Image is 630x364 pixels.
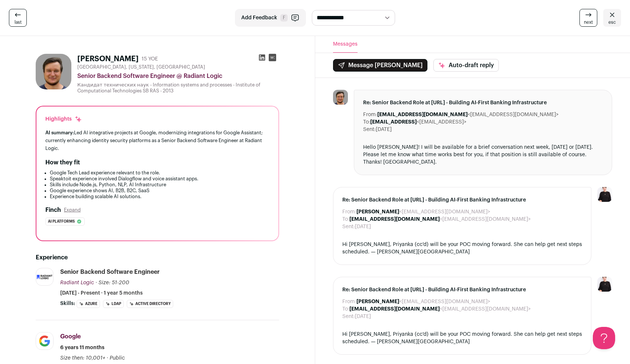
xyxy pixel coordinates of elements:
[342,305,349,313] dt: To:
[370,119,417,125] b: [EMAIL_ADDRESS]
[356,209,399,214] b: [PERSON_NAME]
[45,130,74,135] span: AI summary:
[64,207,81,213] button: Expand
[50,170,269,176] li: Google Tech Lead experience relevant to the role.
[77,72,279,81] div: Senior Backend Software Engineer @ Radiant Logic
[349,216,531,223] dd: <[EMAIL_ADDRESS][DOMAIN_NAME]>
[608,19,616,25] span: esc
[363,118,370,126] dt: To:
[60,280,94,285] span: Radiant Logic
[103,300,124,308] li: LDAP
[355,223,371,230] dd: [DATE]
[349,306,440,312] b: [EMAIL_ADDRESS][DOMAIN_NAME]
[36,332,53,350] img: 8d2c6156afa7017e60e680d3937f8205e5697781b6c771928cb24e9df88505de.jpg
[60,334,81,340] span: Google
[77,54,139,64] h1: [PERSON_NAME]
[363,99,603,106] span: Re: Senior Backend Role at [URL] - Building AI-First Banking Infrastructure
[579,9,597,27] a: next
[36,274,53,280] img: dd347e46c28f48492d890d6e267cd6890e5de6a0fb7899ca04d118ab57ad6a24.png
[127,300,173,308] li: Active Directory
[142,55,158,63] div: 15 YOE
[45,158,80,167] h2: How they fit
[50,188,269,194] li: Google experience shows AI, B2B, B2C, SaaS
[45,206,61,214] h2: Finch
[280,14,288,22] span: F
[77,300,100,308] li: Azure
[356,208,490,216] dd: <[EMAIL_ADDRESS][DOMAIN_NAME]>
[50,182,269,188] li: Skills include Node.js, Python, NLP, AI Infrastructure
[376,126,392,133] dd: [DATE]
[60,300,75,307] span: Skills:
[342,223,355,230] dt: Sent:
[370,118,466,126] dd: <[EMAIL_ADDRESS]>
[14,19,22,25] span: last
[593,327,615,349] iframe: Help Scout Beacon - Open
[342,298,356,305] dt: From:
[342,196,582,204] span: Re: Senior Backend Role at [URL] - Building AI-First Banking Infrastructure
[60,289,143,297] span: [DATE] - Present · 1 year 5 months
[342,286,582,294] span: Re: Senior Backend Role at [URL] - Building AI-First Banking Infrastructure
[235,9,306,27] button: Add Feedback F
[349,217,440,222] b: [EMAIL_ADDRESS][DOMAIN_NAME]
[77,64,205,70] span: [GEOGRAPHIC_DATA], [US_STATE], [GEOGRAPHIC_DATA]
[584,19,593,25] span: next
[342,331,582,345] div: Hi [PERSON_NAME], Priyanka (cc'd) will be your POC moving forward. She can help get next steps sc...
[333,90,348,105] img: e9141d5293ea4ece5d127a2b9376ce6e1fa97eb1d8c84236e8cadb7d9b134dcb
[333,36,358,53] button: Messages
[45,129,269,152] div: Led AI integrative projects at Google, modernizing integrations for Google Assistant; currently e...
[377,112,468,117] b: [EMAIL_ADDRESS][DOMAIN_NAME]
[333,59,427,72] button: Message [PERSON_NAME]
[597,187,612,202] img: 9240684-medium_jpg
[96,280,129,285] span: · Size: 51-200
[48,218,75,225] span: Ai platforms
[377,111,559,118] dd: <[EMAIL_ADDRESS][DOMAIN_NAME]>
[342,208,356,216] dt: From:
[241,14,277,22] span: Add Feedback
[50,176,269,182] li: Speaktoit experience involved Dialogflow and voice assistant apps.
[356,298,490,305] dd: <[EMAIL_ADDRESS][DOMAIN_NAME]>
[342,216,349,223] dt: To:
[597,277,612,292] img: 9240684-medium_jpg
[355,313,371,320] dd: [DATE]
[36,253,279,262] h2: Experience
[363,144,603,166] div: Hello [PERSON_NAME]! I will be available for a brief conversation next week, [DATE] or [DATE]. Pl...
[342,241,582,256] div: Hi [PERSON_NAME], Priyanka (cc'd) will be your POC moving forward. She can help get next steps sc...
[107,354,108,362] span: ·
[356,299,399,304] b: [PERSON_NAME]
[342,313,355,320] dt: Sent:
[349,305,531,313] dd: <[EMAIL_ADDRESS][DOMAIN_NAME]>
[45,115,82,123] div: Highlights
[603,9,621,27] a: esc
[60,355,105,361] span: Size then: 10,001+
[110,355,125,361] span: Public
[433,59,499,72] button: Auto-draft reply
[36,54,71,89] img: e9141d5293ea4ece5d127a2b9376ce6e1fa97eb1d8c84236e8cadb7d9b134dcb
[9,9,27,27] a: last
[363,126,376,133] dt: Sent:
[363,111,377,118] dt: From:
[60,268,160,276] div: Senior Backend Software Engineer
[77,82,279,94] div: Кандидат технических наук - Information systems and processes - Institute of Computational Techno...
[50,194,269,200] li: Experience building scalable AI solutions.
[60,344,104,351] span: 6 years 11 months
